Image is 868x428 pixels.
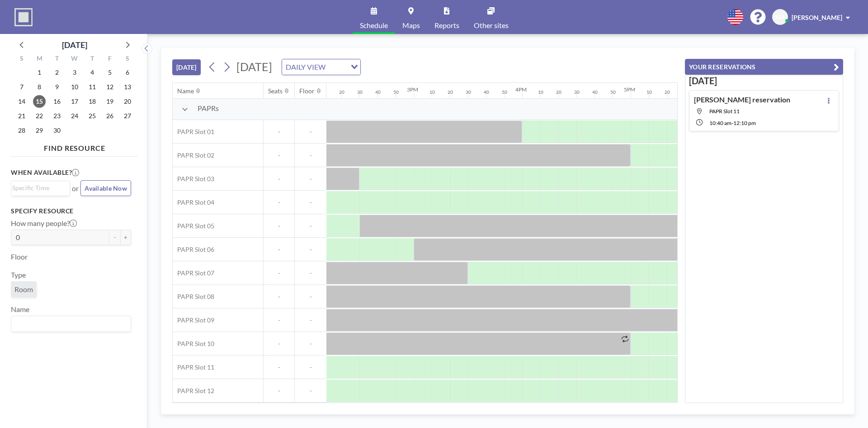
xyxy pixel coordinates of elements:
span: [PERSON_NAME] [792,14,842,21]
span: 10:40 AM [709,120,731,126]
span: Reports [434,22,459,29]
button: YOUR RESERVATIONS [685,59,843,75]
span: Tuesday, September 23, 2025 [51,110,63,122]
span: - [295,340,326,348]
span: PAPR Slot 08 [173,293,214,301]
span: PAPR Slot 09 [173,316,214,324]
span: - [264,293,294,301]
h3: Specify resource [11,207,131,215]
span: Friday, September 5, 2025 [104,66,116,79]
span: PAPRs [198,104,219,113]
span: - [295,363,326,371]
span: Other sites [474,22,509,29]
div: 40 [375,89,381,95]
label: How many people? [11,219,77,228]
span: 12:10 PM [733,120,756,126]
span: - [264,387,294,395]
label: Name [11,305,29,314]
div: T [48,53,66,65]
button: + [120,230,131,245]
span: Schedule [360,22,388,29]
div: F [101,53,118,65]
span: - [295,316,326,324]
span: Thursday, September 18, 2025 [86,95,99,108]
div: T [83,53,101,65]
span: Thursday, September 11, 2025 [86,81,99,93]
span: HA [775,13,785,21]
div: Seats [268,87,283,95]
span: PAPR Slot 07 [173,269,214,277]
div: Floor [299,87,315,95]
div: 3PM [407,86,418,93]
span: - [731,120,733,126]
span: or [72,184,79,193]
span: - [264,198,294,207]
div: W [66,53,84,65]
span: Saturday, September 20, 2025 [121,95,134,108]
div: S [13,53,31,65]
span: PAPR Slot 04 [173,198,214,207]
span: PAPR Slot 11 [173,363,214,371]
span: PAPR Slot 11 [709,108,740,115]
span: - [264,128,294,136]
span: - [264,175,294,183]
div: 30 [574,89,580,95]
div: 50 [393,89,399,95]
div: 10 [429,89,435,95]
button: [DATE] [172,59,201,75]
span: - [295,198,326,207]
span: Wednesday, September 3, 2025 [68,66,81,79]
span: PAPR Slot 12 [173,387,214,395]
span: Sunday, September 28, 2025 [15,124,28,137]
div: 10 [646,89,652,95]
span: Sunday, September 14, 2025 [15,95,28,108]
h3: [DATE] [689,75,839,87]
span: Saturday, September 13, 2025 [121,81,134,93]
div: Search for option [282,59,360,75]
input: Search for option [328,61,345,73]
span: Sunday, September 21, 2025 [15,110,28,122]
div: 50 [610,89,616,95]
div: 20 [665,89,670,95]
span: Sunday, September 7, 2025 [15,81,28,93]
div: 50 [502,89,507,95]
div: 20 [448,89,453,95]
h4: [PERSON_NAME] reservation [694,95,790,104]
span: - [264,151,294,159]
div: 5PM [624,86,635,93]
span: Available Now [85,184,127,192]
span: Monday, September 29, 2025 [33,124,46,137]
span: PAPR Slot 10 [173,340,214,348]
label: Type [11,270,26,279]
div: Search for option [11,316,131,332]
div: 40 [484,89,489,95]
span: PAPR Slot 06 [173,245,214,254]
span: - [295,387,326,395]
span: DAILY VIEW [284,61,327,73]
span: Maps [402,22,420,29]
div: 30 [357,89,363,95]
span: Tuesday, September 16, 2025 [51,95,63,108]
span: PAPR Slot 02 [173,151,214,159]
span: PAPR Slot 01 [173,128,214,136]
span: - [295,245,326,254]
span: Monday, September 15, 2025 [33,95,46,108]
span: Thursday, September 25, 2025 [86,110,99,122]
span: - [295,293,326,301]
span: Thursday, September 4, 2025 [86,66,99,79]
span: - [295,269,326,277]
span: Monday, September 22, 2025 [33,110,46,122]
div: 10 [538,89,543,95]
span: - [264,269,294,277]
span: - [295,128,326,136]
span: Tuesday, September 9, 2025 [51,81,63,93]
span: - [295,222,326,230]
span: Friday, September 12, 2025 [104,81,116,93]
img: organization-logo [14,8,33,26]
span: Friday, September 26, 2025 [104,110,116,122]
input: Search for option [12,318,126,330]
span: - [264,245,294,254]
div: Search for option [11,181,70,195]
label: Floor [11,252,28,261]
div: 4PM [515,86,527,93]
